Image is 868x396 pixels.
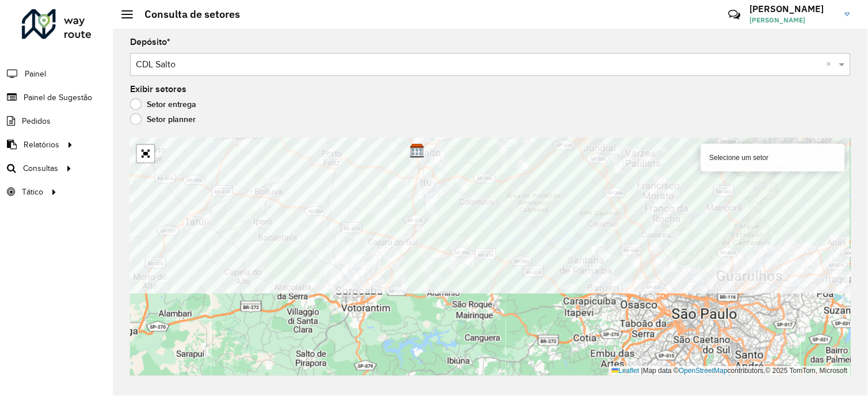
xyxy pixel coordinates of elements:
[22,115,51,127] span: Pedidos
[24,139,59,151] span: Relatórios
[701,144,845,172] div: Selecione um setor
[133,8,240,21] h2: Consulta de setores
[130,98,196,110] label: Setor entrega
[641,367,643,375] span: |
[827,58,836,71] span: Clear all
[722,2,747,27] a: Contato Rápido
[23,162,58,174] span: Consultas
[750,15,836,25] span: [PERSON_NAME]
[750,3,836,14] h3: [PERSON_NAME]
[130,113,196,125] label: Setor planner
[22,186,43,198] span: Tático
[137,145,154,162] a: Abrir mapa em tela cheia
[130,35,170,49] label: Depósito
[25,68,46,80] span: Painel
[612,367,639,375] a: Leaflet
[24,92,92,104] span: Painel de Sugestão
[609,366,851,376] div: Map data © contributors,© 2025 TomTom, Microsoft
[130,82,186,96] label: Exibir setores
[679,367,728,375] a: OpenStreetMap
